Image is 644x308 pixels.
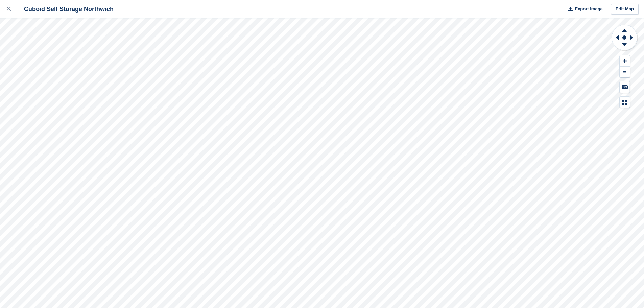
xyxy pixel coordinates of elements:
button: Keyboard Shortcuts [620,81,630,93]
button: Zoom In [620,55,630,67]
span: Export Image [575,6,602,13]
a: Edit Map [611,4,639,15]
button: Map Legend [620,97,630,108]
button: Export Image [564,4,603,15]
div: Cuboid Self Storage Northwich [18,5,114,13]
button: Zoom Out [620,67,630,78]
